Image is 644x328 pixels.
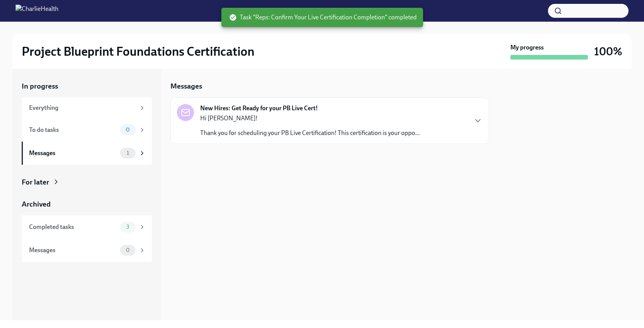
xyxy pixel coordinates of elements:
span: 3 [122,224,134,230]
p: Hi [PERSON_NAME]! [200,114,420,123]
a: In progress [22,81,152,91]
a: Completed tasks3 [22,215,152,239]
a: For later [22,177,152,187]
div: Completed tasks [29,223,117,231]
div: Messages [29,149,117,157]
a: Archived [22,199,152,209]
span: 0 [121,247,134,253]
div: To do tasks [29,126,117,134]
span: 1 [122,150,134,156]
img: CharlieHealth [15,5,58,17]
strong: My progress [510,43,544,52]
h5: Messages [170,81,202,91]
a: To do tasks0 [22,118,152,142]
div: Everything [29,104,136,112]
h3: 100% [594,44,622,58]
h2: Project Blueprint Foundations Certification [22,44,254,59]
div: Messages [29,246,117,255]
span: Task "Reps: Confirm Your Live Certification Completion" completed [229,13,417,22]
a: Messages1 [22,142,152,165]
p: Thank you for scheduling your PB Live Certification! This certification is your oppo... [200,129,420,137]
strong: New Hires: Get Ready for your PB Live Cert! [200,104,318,113]
a: Everything [22,97,152,118]
span: 0 [121,127,134,133]
a: Messages0 [22,239,152,262]
div: For later [22,177,49,187]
